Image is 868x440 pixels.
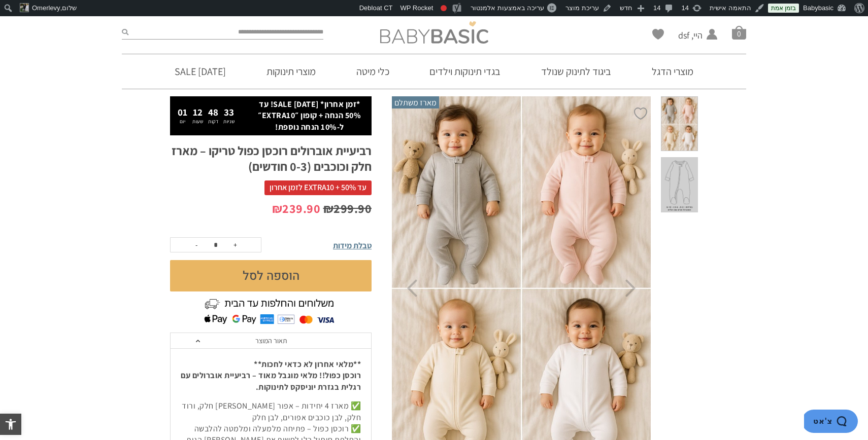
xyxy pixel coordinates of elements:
span: 48 [208,106,218,118]
p: שעות [192,119,203,124]
div: ביטוי מפתח לא הוגדר [441,5,447,11]
span: מארז משתלם [392,96,439,108]
span: החשבון שלי [678,42,703,54]
a: בזמן אמת [768,4,799,13]
a: מוצרי תינוקות [251,54,331,89]
span: עד 50% + EXTRA10 לזמן אחרון [264,180,372,195]
strong: **מלאי אחרון לא כדאי לחכות** רוכסן כפול!! מלאי מוגבל מאוד – רביעיית אוברולים עם רגלית בגזרת יוניס... [181,359,361,392]
span: עריכה באמצעות אלמנטור [471,4,544,12]
a: כלי מיטה [341,54,405,89]
a: סל קניות0 [732,25,746,40]
button: הוספה לסל [170,260,372,291]
a: Wishlist [652,29,664,40]
a: ביגוד לתינוק שנולד [526,54,626,89]
span: 12 [193,106,203,118]
span: טבלת מידות [333,240,372,251]
bdi: 299.90 [323,200,372,216]
a: בגדי תינוקות וילדים [414,54,516,89]
button: Previous [407,279,417,297]
span: סל קניות [732,25,746,40]
bdi: 239.90 [272,200,321,216]
p: יום [178,119,187,124]
p: דקות [208,119,218,124]
button: - [189,238,204,252]
span: 01 [178,106,187,118]
a: מוצרי הדגל [637,54,709,89]
iframe: פותח יישומון שאפשר לשוחח בו בצ'אט עם אחד הנציגים שלנו [804,410,858,435]
span: ₪ [323,200,334,216]
button: + [227,238,243,252]
h1: רביעיית אוברולים רוכסן כפול טריקו – מארז חלק וכוכבים (0-3 חודשים) [170,143,372,174]
span: 33 [224,106,234,118]
button: Next [625,279,636,297]
p: שניות [223,119,235,124]
img: Baby Basic בגדי תינוקות וילדים אונליין [380,21,488,44]
a: תאור המוצר [171,333,371,349]
a: [DATE] SALE [159,54,241,89]
span: Wishlist [652,29,664,43]
span: Omerlevy [32,4,60,12]
span: ₪ [272,200,283,216]
input: כמות המוצר [206,238,226,252]
p: *זמן אחרון* [DATE] SALE! עד 50% הנחה + קופון ״EXTRA10״ ל-10% הנחה נוספת! [253,99,366,133]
